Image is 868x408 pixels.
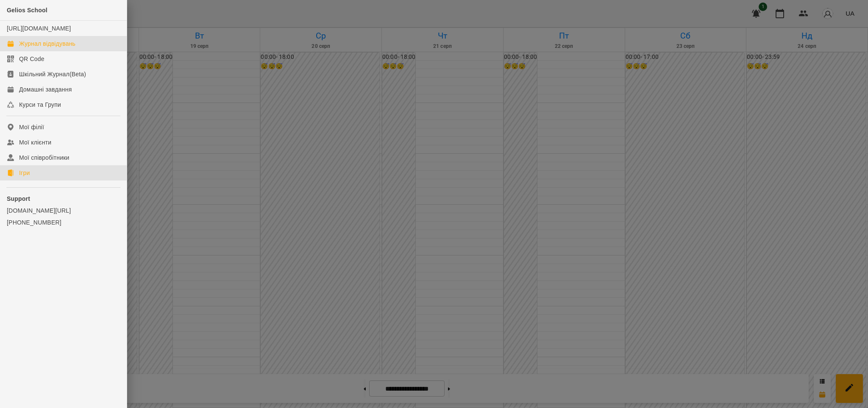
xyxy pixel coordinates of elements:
div: QR Code [19,55,45,63]
a: [PHONE_NUMBER] [7,218,120,227]
a: [URL][DOMAIN_NAME] [7,25,71,32]
div: Мої клієнти [19,138,51,147]
div: Ігри [19,169,30,177]
a: [DOMAIN_NAME][URL] [7,206,120,215]
div: Курси та Групи [19,100,61,109]
div: Домашні завдання [19,85,72,94]
div: Мої співробітники [19,153,70,162]
div: Шкільний Журнал(Beta) [19,70,86,78]
span: Gelios School [7,7,47,14]
div: Мої філії [19,123,44,131]
p: Support [7,194,120,203]
div: Журнал відвідувань [19,39,75,48]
